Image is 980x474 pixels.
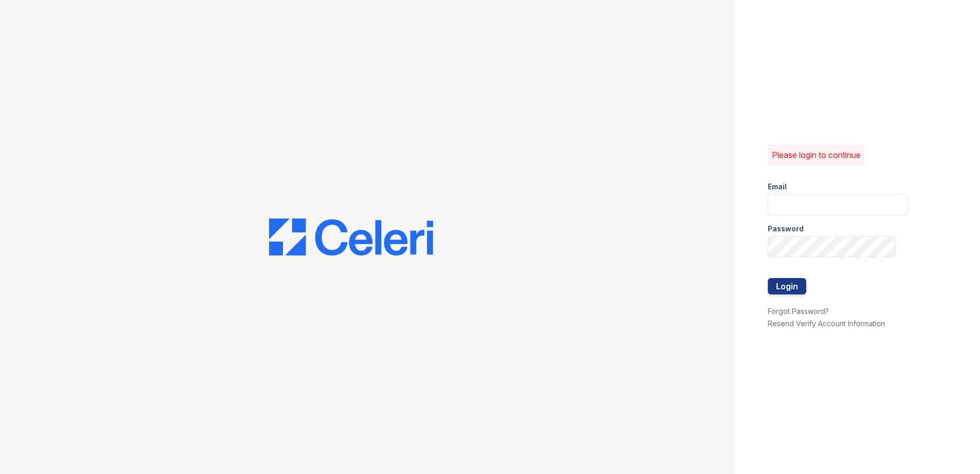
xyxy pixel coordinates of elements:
label: Password [768,224,804,234]
p: Please login to continue [772,149,861,161]
button: Login [768,278,806,294]
img: CE_Logo_Blue-a8612792a0a2168367f1c8372b55b34899dd931a85d93a1a3d3e32e68fde9ad4.png [269,219,433,255]
label: Email [768,182,787,192]
a: Resend Verify Account Information [768,319,885,328]
a: Forgot Password? [768,307,829,315]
